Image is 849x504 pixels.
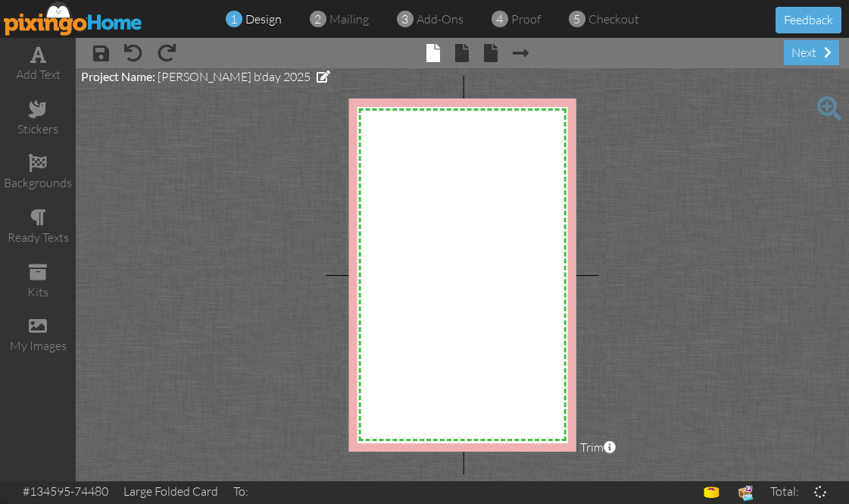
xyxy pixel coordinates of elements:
img: expense-icon.png [736,484,755,502]
span: 1 [230,11,237,28]
span: Project Name: [81,69,155,83]
td: Large Folded Card [116,481,226,502]
img: points-icon.png [702,484,721,502]
button: Feedback [776,7,841,33]
span: Trim [580,439,616,456]
span: 2 [314,11,321,28]
span: add-ons [417,11,464,27]
span: [PERSON_NAME] b'day 2025 [158,69,311,84]
span: design [245,11,282,27]
td: #134595-74480 [15,481,116,502]
span: 4 [496,11,503,28]
div: Total: [770,483,799,500]
span: 5 [573,11,580,28]
span: mailing [329,11,369,27]
div: next [784,40,839,65]
img: pixingo logo [4,2,143,36]
span: proof [511,11,541,27]
span: 3 [401,11,408,28]
span: To: [233,484,248,499]
span: checkout [588,11,639,27]
iframe: Chat [848,503,849,504]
